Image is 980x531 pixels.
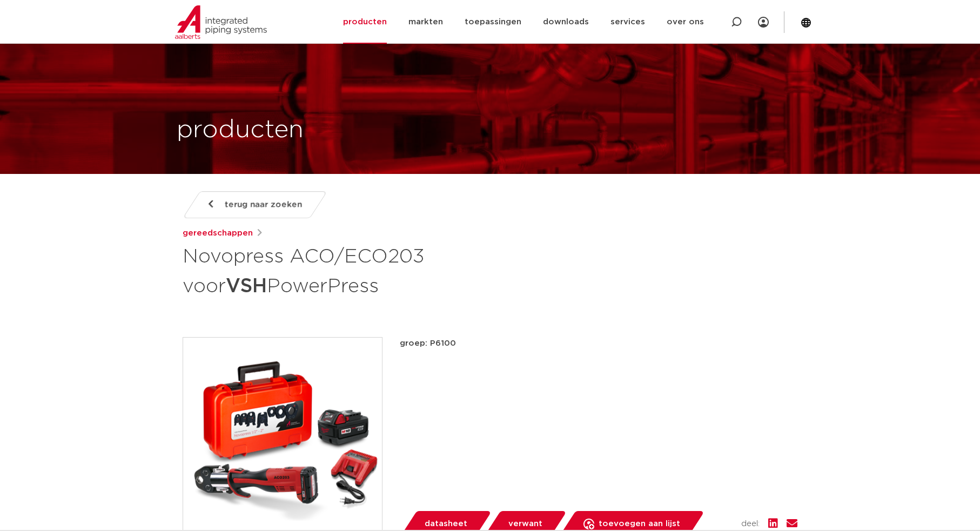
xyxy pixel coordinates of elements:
[400,337,797,350] p: groep: P6100
[741,517,760,530] span: deel:
[226,277,267,296] strong: VSH
[225,196,302,213] span: terug naar zoeken
[177,113,304,147] h1: producten
[183,244,588,303] h1: Novopress ACO/ECO203 voor PowerPress
[183,227,253,240] a: gereedschappen
[183,191,327,218] a: terug naar zoeken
